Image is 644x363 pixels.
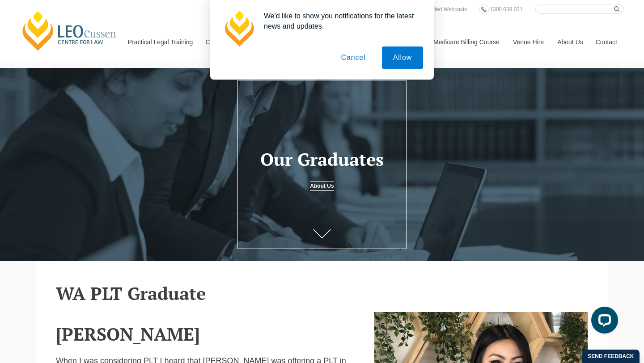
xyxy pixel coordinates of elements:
[221,11,257,46] img: notification icon
[56,283,588,303] h2: WA PLT Graduate
[56,324,361,344] h1: [PERSON_NAME]
[245,149,399,169] h1: Our Graduates
[382,46,423,69] button: Allow
[584,303,622,341] iframe: LiveChat chat widget
[310,181,334,191] a: About Us
[257,11,423,31] div: We'd like to show you notifications for the latest news and updates.
[330,46,377,69] button: Cancel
